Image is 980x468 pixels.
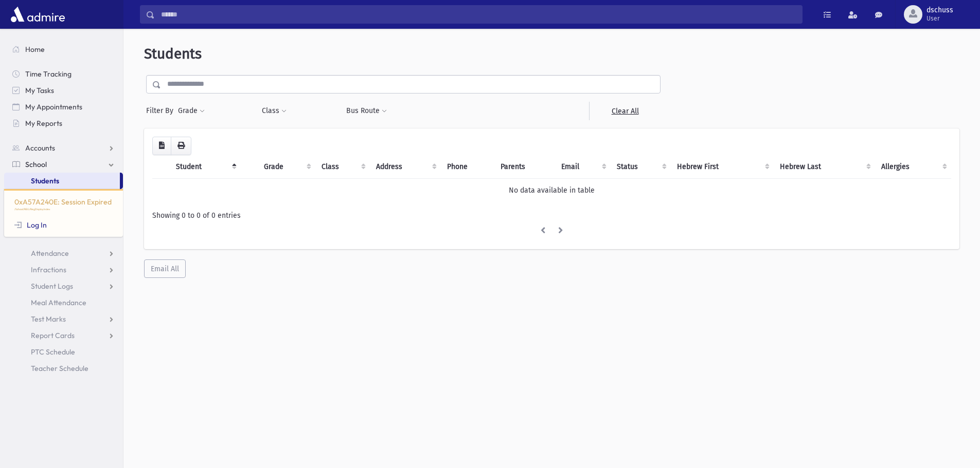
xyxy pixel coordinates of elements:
[25,143,55,153] span: Accounts
[25,86,54,95] span: My Tasks
[4,99,123,115] a: My Appointments
[611,155,671,179] th: Status: activate to sort column ascending
[4,360,123,377] a: Teacher Schedule
[346,102,387,120] button: Bus Route
[774,155,875,179] th: Hebrew Last: activate to sort column ascending
[144,259,186,278] button: Email All
[4,278,123,294] a: Student Logs
[4,327,123,344] a: Report Cards
[4,344,123,360] a: PTC Schedule
[25,69,72,79] span: Time Tracking
[25,45,45,54] span: Home
[170,155,241,179] th: Student: activate to sort column descending
[4,294,123,311] a: Meal Attendance
[4,82,123,99] a: My Tasks
[25,102,82,111] span: My Appointments
[589,102,661,120] a: Clear All
[31,176,59,185] span: Students
[4,173,120,189] a: Students
[926,6,953,14] span: dschuss
[4,189,123,237] div: 0xA57A240E: Session Expired
[25,160,47,169] span: School
[261,102,287,120] button: Class
[25,119,62,128] span: My Reports
[31,265,66,274] span: Infractions
[494,155,556,179] th: Parents
[315,155,370,179] th: Class: activate to sort column ascending
[14,208,113,212] p: /School/REG/RegDisplayIndex
[31,314,66,324] span: Test Marks
[441,155,494,179] th: Phone
[146,105,177,116] span: Filter By
[875,155,951,179] th: Allergies: activate to sort column ascending
[177,102,205,120] button: Grade
[31,331,75,340] span: Report Cards
[4,261,123,278] a: Infractions
[31,298,86,307] span: Meal Attendance
[4,140,123,156] a: Accounts
[31,347,75,357] span: PTC Schedule
[370,155,441,179] th: Address: activate to sort column ascending
[4,245,123,261] a: Attendance
[31,249,69,258] span: Attendance
[152,178,951,202] td: No data available in table
[4,115,123,132] a: My Reports
[4,311,123,327] a: Test Marks
[155,5,802,24] input: Search
[152,210,951,221] div: Showing 0 to 0 of 0 entries
[31,364,88,373] span: Teacher Schedule
[4,41,123,58] a: Home
[671,155,774,179] th: Hebrew First: activate to sort column ascending
[14,220,47,230] a: Log In
[171,137,191,155] button: Print
[8,4,67,25] img: AdmirePro
[144,45,202,62] span: Students
[4,156,123,173] a: School
[152,137,171,155] button: CSV
[4,66,123,82] a: Time Tracking
[258,155,315,179] th: Grade: activate to sort column ascending
[31,282,73,291] span: Student Logs
[926,14,953,23] span: User
[555,155,611,179] th: Email: activate to sort column ascending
